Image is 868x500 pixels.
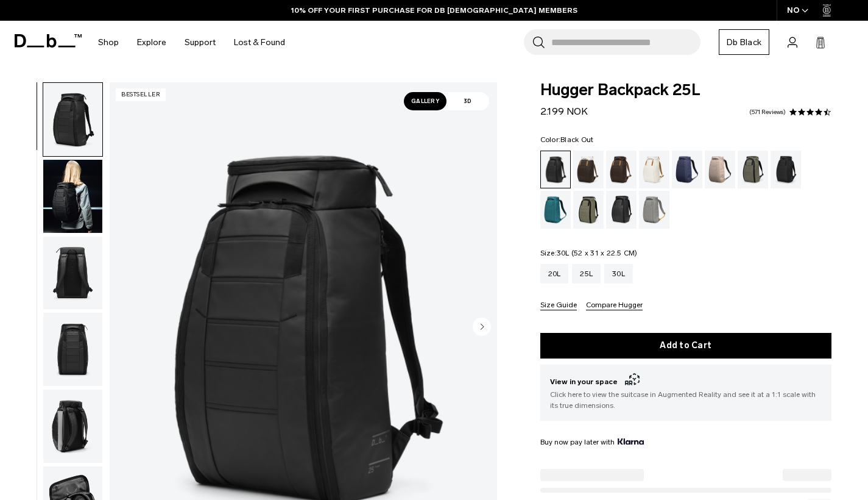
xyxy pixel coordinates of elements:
[550,374,822,389] span: View in your space
[98,21,119,64] a: Shop
[43,83,102,156] img: Hugger Backpack 25L Black Out
[604,264,633,284] a: 30L
[116,88,166,101] p: Bestseller
[540,264,569,284] a: 20L
[291,5,577,16] a: 10% OFF YOUR FIRST PURCHASE FOR DB [DEMOGRAPHIC_DATA] MEMBERS
[89,21,294,64] nav: Main Navigation
[43,82,103,157] button: Hugger Backpack 25L Black Out
[540,437,644,448] span: Buy now pay later with
[234,21,285,64] a: Lost & Found
[540,191,571,229] a: Midnight Teal
[560,135,593,144] span: Black Out
[672,151,702,188] a: Blue Hour
[618,438,644,445] img: {"height" => 20, "alt" => "Klarna"}
[137,21,166,64] a: Explore
[185,21,216,64] a: Support
[43,389,103,463] button: Hugger Backpack 25L Black Out
[572,264,601,284] a: 25L
[540,301,577,310] button: Size Guide
[771,151,801,188] a: Charcoal Grey
[540,136,594,143] legend: Color:
[573,191,604,229] a: Mash Green
[43,237,102,310] img: Hugger Backpack 25L Black Out
[738,151,768,188] a: Forest Green
[540,249,638,257] legend: Size:
[540,82,832,98] span: Hugger Backpack 25L
[540,151,571,188] a: Black Out
[606,151,637,188] a: Espresso
[473,317,491,338] button: Next slide
[749,109,786,115] a: 571 reviews
[43,159,103,234] button: Hugger Backpack 25L Black Out
[404,92,446,110] span: Gallery
[586,301,643,310] button: Compare Hugger
[573,151,604,188] a: Cappuccino
[43,312,103,387] button: Hugger Backpack 25L Black Out
[540,333,832,359] button: Add to Cart
[446,92,489,110] span: 3D
[557,249,638,257] span: 30L (52 x 31 x 22.5 CM)
[550,389,822,411] span: Click here to view the suitcase in Augmented Reality and see it at a 1:1 scale with its true dime...
[705,151,735,188] a: Fogbow Beige
[639,191,669,229] a: Sand Grey
[606,191,637,229] a: Reflective Black
[540,365,832,421] button: View in your space Click here to view the suitcase in Augmented Reality and see it at a 1:1 scale...
[719,29,769,55] a: Db Black
[43,313,102,386] img: Hugger Backpack 25L Black Out
[540,105,588,117] span: 2.199 NOK
[43,160,102,233] img: Hugger Backpack 25L Black Out
[639,151,669,188] a: Oatmilk
[43,390,102,463] img: Hugger Backpack 25L Black Out
[43,236,103,310] button: Hugger Backpack 25L Black Out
